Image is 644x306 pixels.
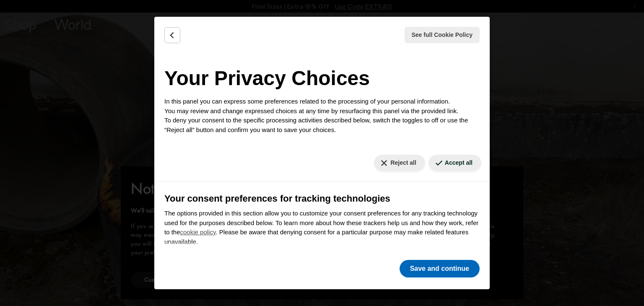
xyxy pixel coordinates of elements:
button: Back [164,27,180,43]
h3: Your consent preferences for tracking technologies [164,192,480,205]
button: Reject all [374,155,425,171]
button: Accept all [428,155,481,171]
p: In this panel you can express some preferences related to the processing of your personal informa... [164,97,480,135]
h2: Your Privacy Choices [164,63,480,93]
button: See full Cookie Policy [405,27,480,43]
span: See full Cookie Policy [412,31,473,39]
button: Save and continue [400,260,480,277]
p: The options provided in this section allow you to customize your consent preferences for any trac... [164,209,480,246]
a: cookie policy - link opens in a new tab [180,228,216,236]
